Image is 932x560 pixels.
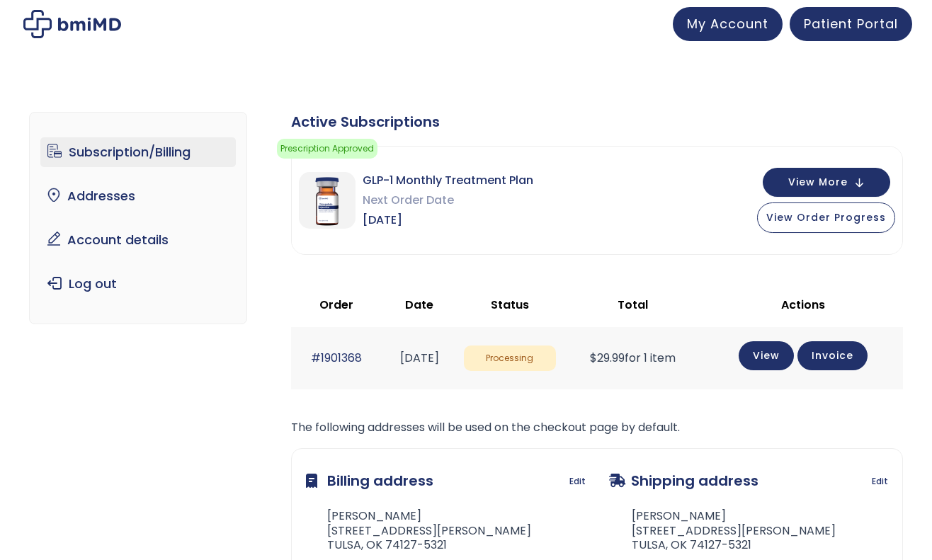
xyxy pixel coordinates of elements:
button: View More [763,168,890,197]
address: [PERSON_NAME] [STREET_ADDRESS][PERSON_NAME] TULSA, OK 74127-5321 [609,509,836,553]
span: My Account [687,15,768,33]
a: Account details [40,225,237,255]
a: Log out [40,269,237,299]
time: [DATE] [400,350,439,366]
span: $ [590,350,597,366]
button: View Order Progress [757,202,895,233]
address: [PERSON_NAME] [STREET_ADDRESS][PERSON_NAME] TULSA, OK 74127-5321 [306,509,531,553]
h3: Billing address [306,463,433,498]
a: Addresses [40,181,237,211]
span: Patient Portal [804,15,898,33]
span: Total [618,297,648,313]
a: Patient Portal [790,7,912,41]
span: Next Order Date [363,190,533,210]
span: Date [405,297,433,313]
span: [DATE] [363,210,533,230]
a: View [739,341,794,370]
img: My account [23,10,121,38]
p: The following addresses will be used on the checkout page by default. [291,418,903,438]
nav: Account pages [29,112,248,324]
a: Subscription/Billing [40,137,237,167]
td: for 1 item [563,327,703,389]
span: View Order Progress [766,210,886,224]
span: 29.99 [590,350,625,366]
h3: Shipping address [609,463,758,498]
a: Edit [569,472,586,491]
a: My Account [673,7,783,41]
span: Status [491,297,529,313]
div: Active Subscriptions [291,112,903,132]
span: Actions [781,297,825,313]
span: GLP-1 Monthly Treatment Plan [363,171,533,190]
span: Order [319,297,353,313]
span: View More [788,178,848,187]
span: Processing [464,345,556,372]
span: Prescription Approved [277,139,377,159]
a: Invoice [797,341,868,370]
a: Edit [872,472,888,491]
a: #1901368 [311,350,362,366]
